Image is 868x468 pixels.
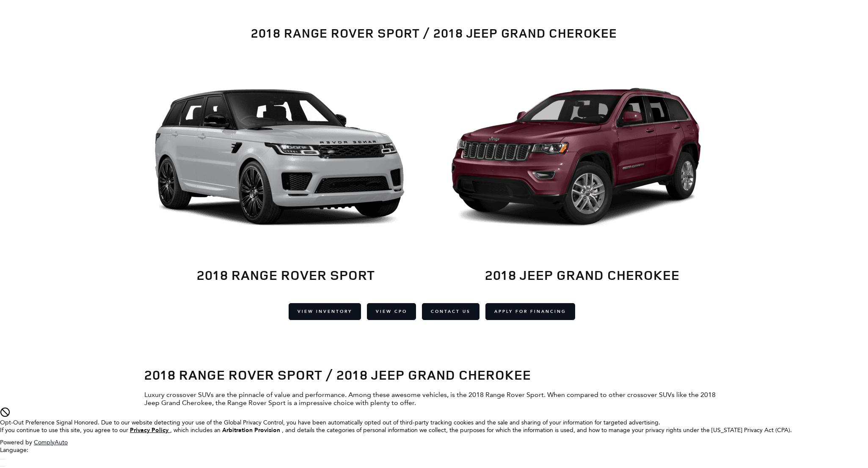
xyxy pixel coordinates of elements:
[144,26,724,40] h1: 2018 Range Rover Sport / 2018 Jeep Grand Cherokee
[441,268,724,282] h2: 2018 Jeep Grand Cherokee
[485,303,575,320] a: Apply for Financing
[144,391,724,415] p: Luxury crossover SUVs are the pinnacle of value and performance. Among these awesome vehicles, is...
[367,303,416,320] a: View CPO
[144,268,428,282] h2: 2018 Range Rover Sport
[289,303,361,320] a: View Inventory
[34,439,68,446] a: ComplyAuto
[130,427,170,434] a: Privacy Policy
[441,56,711,259] img: Jeep-Grand-Cherokee
[144,367,724,382] h2: 2018 Range Rover Sport / 2018 Jeep Grand Cherokee
[422,303,479,320] a: Contact Us
[222,426,280,434] strong: Arbitration Provision
[144,56,415,259] img: range-rover-sport
[130,426,168,434] u: Privacy Policy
